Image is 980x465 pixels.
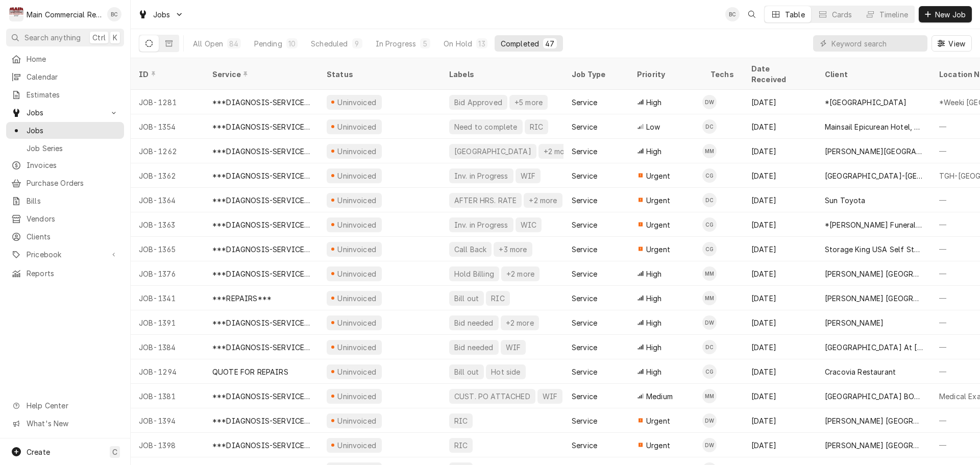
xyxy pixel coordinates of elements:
div: +5 more [513,97,544,108]
div: Dylan Crawford's Avatar [702,119,717,134]
div: DW [702,438,717,452]
span: View [946,38,967,49]
div: JOB-1354 [131,114,204,139]
div: DW [702,95,717,109]
div: [DATE] [743,90,817,114]
div: Hold Billing [453,268,495,279]
div: *[GEOGRAPHIC_DATA] [825,97,906,108]
div: MM [702,291,717,305]
span: Urgent [646,415,670,426]
div: M [9,7,23,21]
div: Inv. in Progress [453,170,509,181]
div: 47 [545,38,554,49]
span: C [112,447,117,457]
div: MM [702,389,717,403]
div: QUOTE FOR REPAIRS [212,366,288,377]
span: Search anything [24,32,81,43]
span: High [646,342,662,353]
div: Service [572,121,597,132]
div: 84 [229,38,238,49]
div: +2 more [543,146,573,157]
div: Cards [832,9,852,20]
div: Completed [501,38,539,49]
span: High [646,317,662,328]
div: [DATE] [743,359,817,384]
div: WIC [520,219,537,230]
div: WIF [505,342,522,353]
span: Urgent [646,244,670,255]
div: JOB-1262 [131,139,204,163]
div: Uninvoiced [336,219,378,230]
span: Help Center [27,400,118,411]
div: Service [572,342,597,353]
div: Scheduled [311,38,348,49]
span: Jobs [153,9,170,20]
div: [DATE] [743,433,817,457]
div: Caleb Gorton's Avatar [702,242,717,256]
div: 10 [288,38,296,49]
div: Labels [449,69,555,80]
div: +3 more [498,244,528,255]
div: Uninvoiced [336,317,378,328]
div: Mike Marchese's Avatar [702,291,717,305]
div: Sun Toyota [825,195,866,206]
div: Status [327,69,431,80]
span: What's New [27,418,118,429]
div: Call Back [453,244,487,255]
a: Reports [6,265,124,282]
span: Ctrl [92,32,106,43]
div: [GEOGRAPHIC_DATA] At [GEOGRAPHIC_DATA] [825,342,923,353]
div: DC [702,340,717,354]
div: Service [572,293,597,304]
a: Purchase Orders [6,175,124,191]
span: K [113,32,117,43]
span: High [646,146,662,157]
div: Service [572,219,597,230]
div: Mainsail Epicurean Hotel, LLC [825,121,923,132]
div: AFTER HRS. RATE [453,195,518,206]
div: Dylan Crawford's Avatar [702,340,717,354]
div: Uninvoiced [336,440,378,451]
div: Service [572,97,597,108]
div: CG [702,242,717,256]
a: Invoices [6,157,124,174]
div: [DATE] [743,384,817,408]
div: Uninvoiced [336,391,378,402]
div: Uninvoiced [336,121,378,132]
div: [GEOGRAPHIC_DATA]-[GEOGRAPHIC_DATA] [825,170,923,181]
div: Uninvoiced [336,342,378,353]
span: Invoices [27,160,119,170]
div: Service [572,366,597,377]
div: +2 more [528,195,558,206]
div: ID [139,69,194,80]
div: [DATE] [743,139,817,163]
div: RIC [529,121,544,132]
a: Vendors [6,210,124,227]
div: [PERSON_NAME] [825,317,884,328]
div: Bookkeeper Main Commercial's Avatar [725,7,740,21]
div: JOB-1365 [131,237,204,261]
div: [GEOGRAPHIC_DATA] [453,146,532,157]
div: Bid needed [453,342,495,353]
span: High [646,366,662,377]
a: Bills [6,192,124,209]
a: Estimates [6,86,124,103]
div: [PERSON_NAME] [GEOGRAPHIC_DATA] [825,415,923,426]
a: Job Series [6,140,124,157]
input: Keyword search [831,35,922,52]
div: 5 [422,38,428,49]
div: [DATE] [743,286,817,310]
span: High [646,293,662,304]
div: RIC [453,415,469,426]
div: +2 more [505,317,535,328]
div: Service [572,195,597,206]
div: Dorian Wertz's Avatar [702,413,717,428]
button: New Job [919,6,972,22]
div: Dorian Wertz's Avatar [702,438,717,452]
div: [DATE] [743,237,817,261]
div: DC [702,119,717,134]
div: Uninvoiced [336,195,378,206]
div: [DATE] [743,261,817,286]
span: Jobs [27,107,104,118]
div: Hot side [490,366,521,377]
